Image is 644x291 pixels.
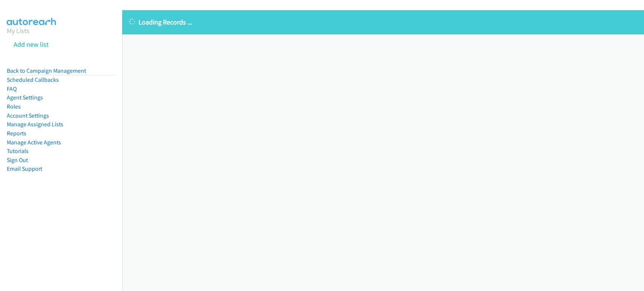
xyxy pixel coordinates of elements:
[129,17,637,27] p: Loading Records ...
[7,147,29,155] a: Tutorials
[7,85,17,92] a: FAQ
[7,94,43,101] a: Agent Settings
[7,139,61,146] a: Manage Active Agents
[7,76,59,83] a: Scheduled Callbacks
[7,103,21,110] a: Roles
[7,130,26,137] a: Reports
[14,40,49,49] a: Add new list
[7,112,49,119] a: Account Settings
[7,121,63,128] a: Manage Assigned Lists
[7,165,42,172] a: Email Support
[7,156,28,164] a: Sign Out
[7,67,86,74] a: Back to Campaign Management
[7,26,29,35] a: My Lists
